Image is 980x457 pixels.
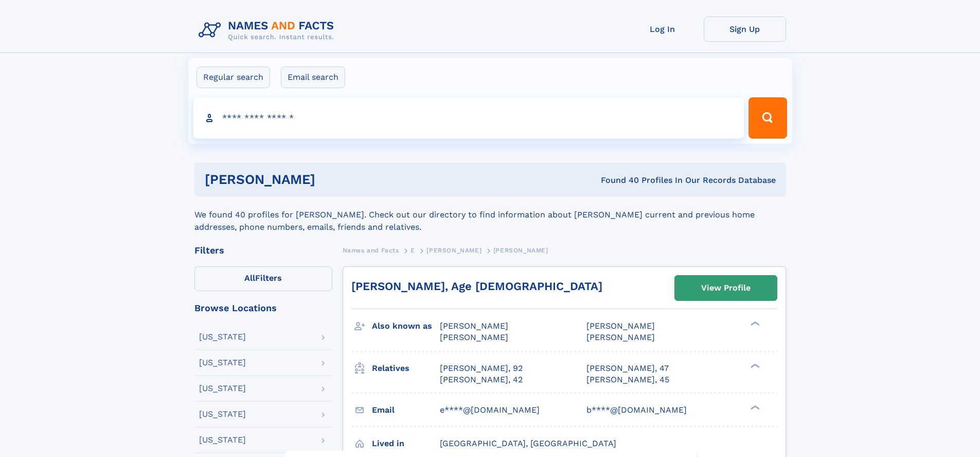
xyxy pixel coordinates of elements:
[586,374,669,385] a: [PERSON_NAME], 45
[675,276,777,300] a: View Profile
[194,246,332,255] div: Filters
[372,360,440,377] h3: Relatives
[586,332,655,342] span: [PERSON_NAME]
[343,244,399,257] a: Names and Facts
[748,320,760,327] div: ❯
[458,175,776,186] div: Found 40 Profiles In Our Records Database
[199,436,246,444] div: [US_STATE]
[199,410,246,418] div: [US_STATE]
[199,333,246,341] div: [US_STATE]
[372,401,440,419] h3: Email
[704,16,786,42] a: Sign Up
[244,273,255,283] span: All
[194,16,343,44] img: Logo Names and Facts
[205,173,458,186] h1: [PERSON_NAME]
[440,374,523,385] a: [PERSON_NAME], 42
[440,332,508,342] span: [PERSON_NAME]
[749,97,787,139] button: Search Button
[372,317,440,335] h3: Also known as
[621,16,704,42] a: Log In
[351,280,602,293] a: [PERSON_NAME], Age [DEMOGRAPHIC_DATA]
[426,244,482,257] a: [PERSON_NAME]
[281,66,345,88] label: Email search
[411,244,415,257] a: E
[440,321,508,331] span: [PERSON_NAME]
[748,404,760,411] div: ❯
[748,362,760,369] div: ❯
[194,266,332,291] label: Filters
[372,435,440,452] h3: Lived in
[440,363,523,374] a: [PERSON_NAME], 92
[426,247,482,254] span: [PERSON_NAME]
[193,97,744,139] input: search input
[586,363,669,374] a: [PERSON_NAME], 47
[440,438,616,448] span: [GEOGRAPHIC_DATA], [GEOGRAPHIC_DATA]
[197,66,270,88] label: Regular search
[194,303,332,313] div: Browse Locations
[199,384,246,393] div: [US_STATE]
[194,196,786,233] div: We found 40 profiles for [PERSON_NAME]. Check out our directory to find information about [PERSON...
[411,247,415,254] span: E
[586,321,655,331] span: [PERSON_NAME]
[701,276,751,300] div: View Profile
[493,247,548,254] span: [PERSON_NAME]
[199,359,246,367] div: [US_STATE]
